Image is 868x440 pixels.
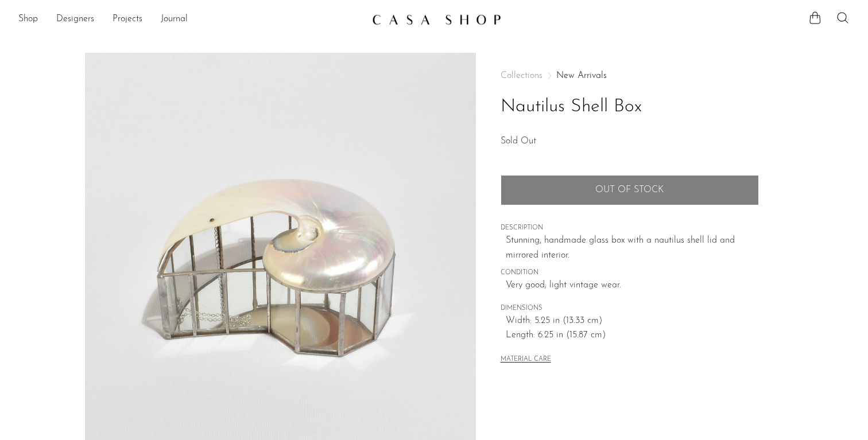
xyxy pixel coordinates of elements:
[556,71,607,80] a: New Arrivals
[113,12,142,27] a: Projects
[506,233,759,263] p: Stunning, handmade glass box with a nautilus shell lid and mirrored interior.
[501,92,759,122] h1: Nautilus Shell Box
[18,10,363,29] ul: NEW HEADER MENU
[501,223,759,233] span: DESCRIPTION
[501,71,759,80] nav: Breadcrumbs
[56,12,94,27] a: Designers
[506,278,759,293] span: Very good; light vintage wear.
[501,137,536,146] span: Sold Out
[18,12,38,27] a: Shop
[501,303,759,314] span: DIMENSIONS
[161,12,188,27] a: Journal
[595,185,664,196] span: Out of stock
[18,10,363,29] nav: Desktop navigation
[501,175,759,205] button: Add to cart
[506,328,759,343] span: Length: 6.25 in (15.87 cm)
[501,356,551,364] button: MATERIAL CARE
[501,268,759,278] span: CONDITION
[501,71,542,80] span: Collections
[506,314,759,329] span: Width: 5.25 in (13.33 cm)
